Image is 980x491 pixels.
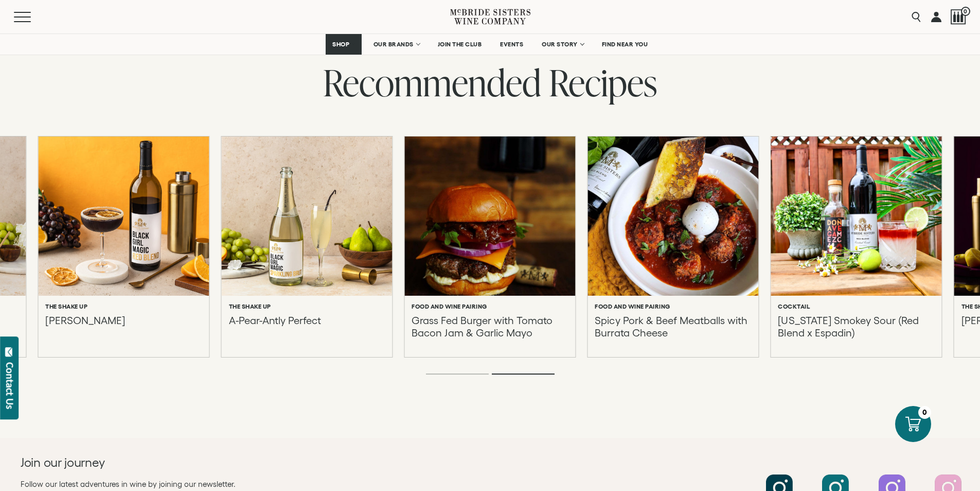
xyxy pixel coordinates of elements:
span: 0 [961,7,970,16]
p: [US_STATE] Smokey Sour (Red Blend x Espadin) [778,314,934,339]
p: A-Pear-Antly Perfect [229,314,321,339]
h6: The Shake Up [229,303,271,310]
a: Grass Fed Burger with Tomato Bacon Jam & Garlic Mayo Food and Wine Pairing Grass Fed Burger with ... [404,137,575,357]
a: SHOP [326,34,362,55]
span: OUR STORY [542,41,578,48]
span: OUR BRANDS [373,41,414,48]
span: Recipes [549,57,657,107]
a: OUR BRANDS [367,34,426,55]
span: JOIN THE CLUB [438,41,482,48]
h6: Cocktail [778,303,810,310]
li: Page dot 1 [426,374,489,375]
div: 0 [918,406,931,419]
p: Spicy Pork & Beef Meatballs with Burrata Cheese [595,314,751,339]
a: EVENTS [493,34,530,55]
span: EVENTS [500,41,523,48]
p: Grass Fed Burger with Tomato Bacon Jam & Garlic Mayo [412,314,568,339]
a: Eliza The Shake Up [PERSON_NAME] [38,137,209,357]
h6: The Shake Up [45,303,87,310]
li: Page dot 2 [492,374,555,375]
h2: Join our journey [21,454,443,471]
span: SHOP [332,41,350,48]
a: Spicy Pork & Beef Meatballs with Burrata Cheese Food and Wine Pairing Spicy Pork & Beef Meatballs... [587,137,758,357]
p: [PERSON_NAME] [45,314,124,339]
a: FIND NEAR YOU [595,34,655,55]
button: Mobile Menu Trigger [14,12,51,22]
span: Recommended [323,57,541,107]
h6: Food and Wine Pairing [412,303,487,310]
a: OUR STORY [535,34,590,55]
span: FIND NEAR YOU [602,41,648,48]
h6: Food and Wine Pairing [595,303,670,310]
a: JOIN THE CLUB [431,34,489,55]
div: Contact Us [5,362,15,409]
a: New York Smokey Sour (Red Blend x Espadin) Cocktail [US_STATE] Smokey Sour (Red Blend x Espadin) [771,137,941,357]
a: A-Pear-Antly Perfect The Shake Up A-Pear-Antly Perfect [222,137,393,357]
